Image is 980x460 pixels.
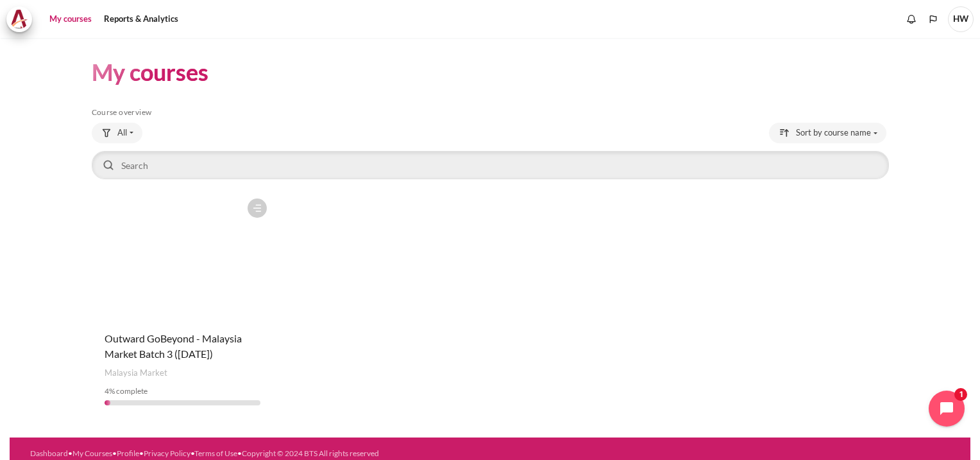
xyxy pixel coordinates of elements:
a: Profile [117,448,139,458]
span: Sort by course name [796,127,871,139]
span: 4 [105,386,109,396]
div: Show notification window with no new notifications [902,10,921,29]
a: Architeck Architeck [6,6,38,32]
a: My Courses [72,448,112,458]
div: % complete [105,385,261,397]
button: Languages [924,10,943,29]
h1: My courses [92,57,208,87]
a: User menu [948,6,974,32]
button: Grouping drop-down menu [92,123,142,143]
button: Sorting drop-down menu [769,123,886,143]
a: Outward GoBeyond - Malaysia Market Batch 3 ([DATE]) [105,332,242,360]
input: Search [92,151,889,179]
a: Reports & Analytics [99,6,183,32]
section: Content [10,38,970,438]
a: Dashboard [30,448,68,458]
span: All [117,127,127,139]
span: Malaysia Market [105,367,167,380]
h5: Course overview [92,107,889,118]
a: My courses [45,6,96,32]
img: Architeck [10,10,28,29]
a: Terms of Use [194,448,237,458]
div: Course overview controls [92,123,889,182]
a: Copyright © 2024 BTS All rights reserved [242,448,379,458]
a: Privacy Policy [144,448,190,458]
span: HW [948,6,974,32]
div: • • • • • [30,448,541,459]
